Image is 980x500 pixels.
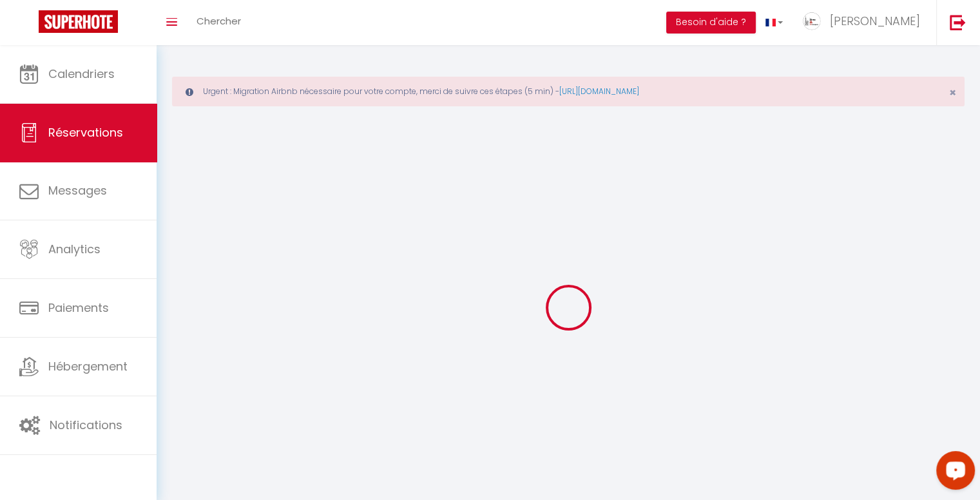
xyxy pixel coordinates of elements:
[949,84,956,101] span: ×
[949,87,956,99] button: Close
[50,417,122,433] span: Notifications
[48,66,115,82] span: Calendriers
[48,300,109,316] span: Paiements
[48,124,123,140] span: Réservations
[48,182,107,198] span: Messages
[48,358,128,374] span: Hébergement
[926,446,980,500] iframe: LiveChat chat widget
[172,77,965,106] div: Urgent : Migration Airbnb nécessaire pour votre compte, merci de suivre ces étapes (5 min) -
[39,10,118,33] img: Super Booking
[666,12,756,34] button: Besoin d'aide ?
[48,241,101,257] span: Analytics
[802,12,821,31] img: ...
[197,14,241,28] span: Chercher
[830,13,920,29] span: [PERSON_NAME]
[559,86,639,97] a: [URL][DOMAIN_NAME]
[950,14,966,30] img: logout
